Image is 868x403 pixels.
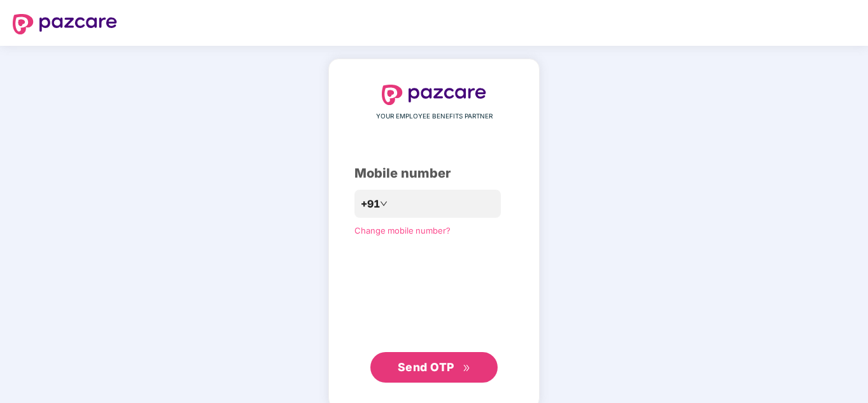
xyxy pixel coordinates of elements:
[370,352,498,383] button: Send OTPdouble-right
[361,196,380,212] span: +91
[380,200,388,208] span: down
[13,14,117,34] img: logo
[463,364,471,372] span: double-right
[354,225,451,236] a: Change mobile number?
[382,85,486,105] img: logo
[398,360,454,374] span: Send OTP
[376,111,493,122] span: YOUR EMPLOYEE BENEFITS PARTNER
[354,164,514,183] div: Mobile number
